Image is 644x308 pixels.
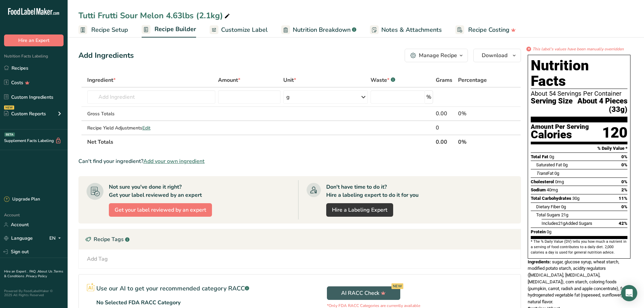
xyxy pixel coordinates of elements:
div: Waste [371,76,395,84]
a: About Us . [38,269,54,274]
span: Customize Label [221,25,268,34]
span: Percentage [458,76,487,84]
a: FAQ . [29,269,38,274]
th: 0% [457,135,501,149]
span: 30g [572,196,579,201]
a: Recipe Builder [142,22,196,38]
div: 120 [602,124,627,142]
span: 0% [621,154,627,159]
div: Powered By FoodLabelMaker © 2025 All Rights Reserved [4,289,64,297]
div: 0% [458,110,499,118]
span: Cholesterol [531,179,554,184]
span: Nutrition Breakdown [293,25,351,34]
span: 0g [563,162,568,167]
div: Recipe Tags [79,229,521,250]
span: Ingredients: [528,259,551,264]
p: No Selected FDA RACC Category [96,299,181,307]
button: AI RACC Check NEW [327,286,400,300]
div: About 54 Servings Per Container [531,90,627,97]
div: Not sure you've done it right? Get your label reviewed by an expert [109,183,202,199]
div: Can't find your ingredient? [78,157,521,165]
div: 0 [436,124,455,132]
button: Hire an Expert [4,34,64,46]
a: Notes & Attachments [370,22,442,38]
span: 0% [621,179,627,184]
span: Total Sugars [536,212,560,217]
span: Recipe Setup [91,25,128,34]
span: Grams [436,76,452,84]
span: Serving Size [531,97,573,114]
div: Custom Reports [4,110,46,117]
th: 0.00 [434,135,456,149]
span: 21g [558,221,565,226]
section: % Daily Value * [531,144,627,152]
a: Nutrition Breakdown [281,22,356,38]
span: Edit [142,125,150,131]
span: Protein [531,229,546,234]
span: Notes & Attachments [381,25,442,34]
div: NEW [391,283,403,289]
span: 0g [549,154,554,159]
div: Amount Per Serving [531,124,589,130]
a: Recipe Costing [455,22,516,38]
span: Total Fat [531,154,548,159]
div: NEW [4,105,14,110]
span: Fat [536,171,553,176]
div: Gross Totals [87,110,215,117]
span: 0g [547,229,551,234]
span: Recipe Costing [468,25,509,34]
a: Hire a Labeling Expert [326,203,393,217]
span: 42% [619,221,627,226]
span: Get your label reviewed by an expert [115,206,206,214]
span: Sodium [531,187,546,192]
a: Terms & Conditions . [4,269,63,279]
a: Hire an Expert . [4,269,28,274]
section: * The % Daily Value (DV) tells you how much a nutrient in a serving of food contributes to a dail... [531,239,627,256]
span: Download [482,51,507,60]
div: Don't have time to do it? Hire a labeling expert to do it for you [326,183,419,199]
span: 0% [621,204,627,209]
span: Dietary Fiber [536,204,560,209]
th: Net Totals [86,135,434,149]
button: Download [473,49,521,62]
div: Open Intercom Messenger [621,285,637,301]
span: 11% [619,196,627,201]
span: 0% [621,162,627,167]
div: 0.00 [436,110,455,118]
div: Upgrade Plan [4,196,40,203]
span: Saturated Fat [536,162,562,167]
h1: Nutrition Facts [531,58,627,89]
span: 21g [561,212,568,217]
span: Includes Added Sugars [542,221,592,226]
span: Amount [218,76,240,84]
span: Unit [283,76,296,84]
i: Trans [536,171,547,176]
div: EN [49,234,64,242]
span: AI RACC Check [341,289,386,297]
span: Ingredient [87,76,116,84]
a: Privacy Policy [26,274,47,279]
span: 40mg [547,187,558,192]
div: Manage Recipe [419,51,457,60]
span: sugar, glucose syrup, wheat starch, modified potato starch, acidity regulators ([MEDICAL_DATA], [... [528,259,628,304]
div: Add Ingredients [78,50,134,61]
p: Use our AI to get your recommended category RACC [96,284,249,293]
input: Add Ingredient [87,90,215,104]
a: Language [4,232,33,244]
a: Customize Label [210,22,268,38]
span: Total Carbohydrates [531,196,571,201]
i: This label's values have been manually overridden [532,46,624,52]
div: Calories [531,130,589,140]
div: g [286,93,290,101]
div: Tutti Frutti Sour Melon 4.63lbs (2.1kg) [78,9,231,22]
span: 0g [561,204,566,209]
button: Get your label reviewed by an expert [109,203,212,217]
div: BETA [4,133,15,137]
div: Add Tag [87,255,108,263]
span: About 4 Pieces (33g) [573,97,627,114]
span: Add your own ingredient [143,157,205,165]
span: Recipe Builder [154,25,196,34]
span: 0mg [555,179,564,184]
div: Recipe Yield Adjustments [87,124,215,132]
span: 0g [554,171,559,176]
